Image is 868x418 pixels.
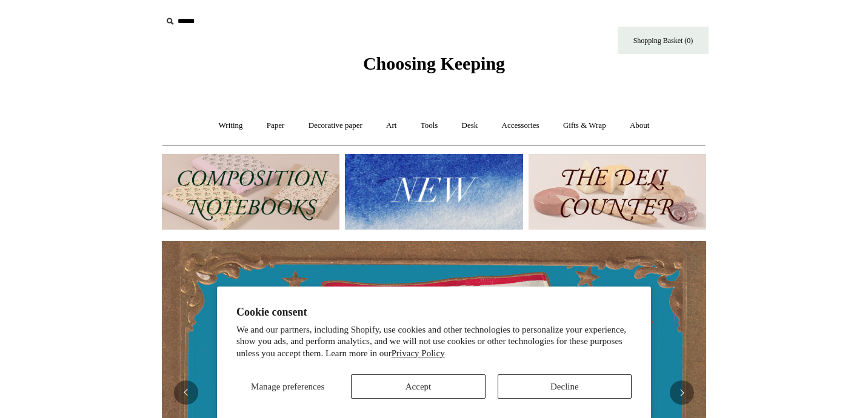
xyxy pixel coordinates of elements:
[451,110,489,142] a: Desk
[363,53,505,73] span: Choosing Keeping
[236,324,632,360] p: We and our partners, including Shopify, use cookies and other technologies to personalize your ex...
[256,110,296,142] a: Paper
[618,27,709,54] a: Shopping Basket (0)
[236,306,632,319] h2: Cookie consent
[351,374,485,399] button: Accept
[174,380,198,405] button: Previous
[375,110,407,142] a: Art
[410,110,449,142] a: Tools
[619,110,661,142] a: About
[498,374,632,399] button: Decline
[491,110,550,142] a: Accessories
[162,154,339,230] img: 202302 Composition ledgers.jpg__PID:69722ee6-fa44-49dd-a067-31375e5d54ec
[670,380,694,405] button: Next
[392,348,445,358] a: Privacy Policy
[251,382,324,391] span: Manage preferences
[345,154,522,230] img: New.jpg__PID:f73bdf93-380a-4a35-bcfe-7823039498e1
[552,110,617,142] a: Gifts & Wrap
[208,110,254,142] a: Writing
[363,63,505,71] a: Choosing Keeping
[236,374,339,399] button: Manage preferences
[529,154,706,230] img: The Deli Counter
[298,110,373,142] a: Decorative paper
